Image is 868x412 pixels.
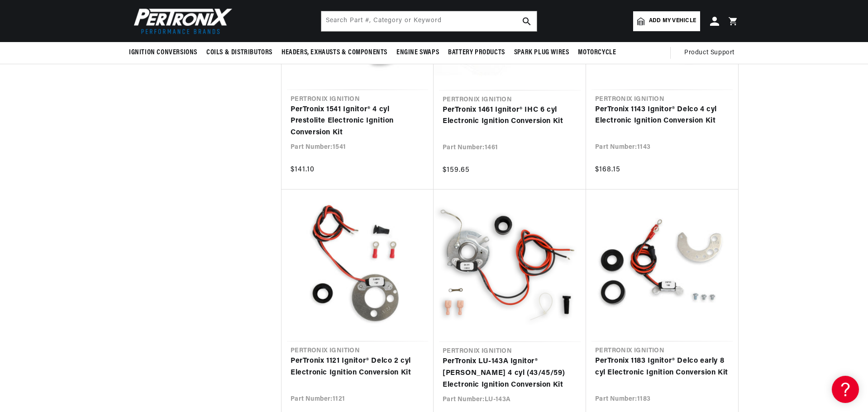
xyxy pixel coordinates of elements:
[129,42,202,63] summary: Ignition Conversions
[443,356,577,391] a: PerTronix LU-143A Ignitor® [PERSON_NAME] 4 cyl (43/45/59) Electronic Ignition Conversion Kit
[633,11,700,31] a: Add my vehicle
[291,355,424,379] a: PerTronix 1121 Ignitor® Delco 2 cyl Electronic Ignition Conversion Kit
[573,42,620,63] summary: Motorcycle
[448,48,505,57] span: Battery Products
[514,48,569,57] span: Spark Plug Wires
[684,48,734,58] span: Product Support
[578,48,616,57] span: Motorcycle
[517,11,537,31] button: search button
[129,5,233,37] img: Pertronix
[281,48,387,57] span: Headers, Exhausts & Components
[444,42,510,63] summary: Battery Products
[595,355,729,379] a: PerTronix 1183 Ignitor® Delco early 8 cyl Electronic Ignition Conversion Kit
[595,104,729,127] a: PerTronix 1143 Ignitor® Delco 4 cyl Electronic Ignition Conversion Kit
[443,104,577,128] a: PerTronix 1461 Ignitor® IHC 6 cyl Electronic Ignition Conversion Kit
[392,42,444,63] summary: Engine Swaps
[321,11,537,31] input: Search Part #, Category or Keyword
[277,42,392,63] summary: Headers, Exhausts & Components
[291,104,424,139] a: PerTronix 1541 Ignitor® 4 cyl Prestolite Electronic Ignition Conversion Kit
[202,42,277,63] summary: Coils & Distributors
[510,42,574,63] summary: Spark Plug Wires
[206,48,272,57] span: Coils & Distributors
[396,48,439,57] span: Engine Swaps
[684,42,739,64] summary: Product Support
[649,17,696,25] span: Add my vehicle
[129,48,197,57] span: Ignition Conversions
